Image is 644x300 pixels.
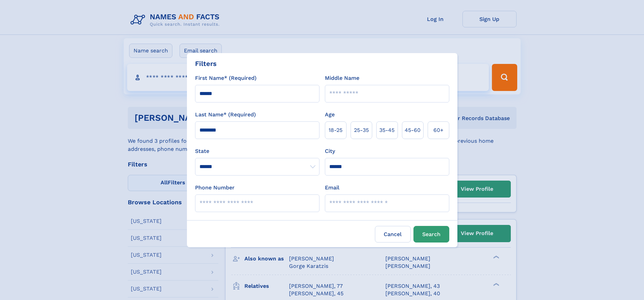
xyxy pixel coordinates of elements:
button: Search [413,226,449,243]
label: Cancel [375,226,411,243]
span: 18‑25 [329,126,342,134]
span: 45‑60 [405,126,421,134]
label: Email [325,184,339,192]
label: First Name* (Required) [195,74,257,82]
span: 35‑45 [379,126,395,134]
label: Middle Name [325,74,359,82]
label: State [195,147,319,155]
span: 60+ [433,126,444,134]
label: Age [325,111,335,119]
div: Filters [195,59,217,69]
label: Phone Number [195,184,235,192]
label: City [325,147,335,155]
span: 25‑35 [354,126,369,134]
label: Last Name* (Required) [195,111,256,119]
